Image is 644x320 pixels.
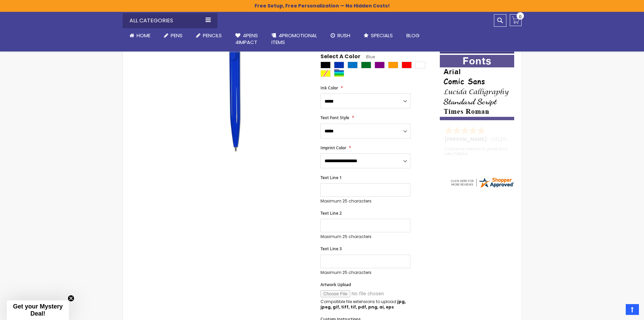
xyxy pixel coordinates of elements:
a: Top [626,304,639,315]
div: Get your Mystery Deal!Close teaser [7,300,69,320]
span: [GEOGRAPHIC_DATA] [501,136,550,143]
a: 4PROMOTIONALITEMS [265,28,324,50]
div: Blue [334,62,344,68]
span: Ink Color [320,85,338,91]
div: Customer service is great and very helpful [445,147,510,161]
strong: jpg, jpeg, gif, tiff, tif, pdf, png, ai, eps [320,299,406,310]
span: 4Pens 4impact [235,32,258,46]
div: All Categories [123,13,217,28]
a: 4Pens4impact [229,28,265,50]
a: Rush [324,28,357,43]
span: Text Line 2 [320,210,342,216]
div: Red [402,62,412,68]
p: Maximum 25 characters [320,198,410,204]
span: Pens [171,32,183,39]
a: Home [123,28,157,43]
span: CO [492,136,500,143]
span: Text Line 1 [320,175,342,180]
span: - , [489,136,550,143]
span: Blog [406,32,420,39]
a: 4pens.com certificate URL [450,184,515,190]
span: Imprint Color [320,145,346,151]
div: Purple [375,62,385,68]
p: Maximum 25 characters [320,270,410,275]
span: 0 [519,14,522,20]
span: Get your Mystery Deal! [13,303,63,317]
img: 4pens.com widget logo [450,176,515,189]
a: 0 [510,14,522,26]
span: Text Line 3 [320,246,342,252]
div: Green [361,62,371,68]
button: Close teaser [68,295,74,302]
a: Blog [400,28,426,43]
a: Specials [357,28,400,43]
a: Pens [157,28,189,43]
span: Text Font Style [320,115,349,121]
span: Artwork Upload [320,282,351,287]
a: Pencils [189,28,229,43]
span: Select A Color [320,53,360,62]
p: Compatible file extensions to upload: [320,299,410,310]
span: 4PROMOTIONAL ITEMS [271,32,317,46]
div: Assorted [334,70,344,77]
span: Home [137,32,150,39]
div: Blue Light [348,62,358,68]
span: Blue [360,54,375,60]
div: Black [320,62,331,68]
img: font-personalization-examples [440,55,514,120]
span: Pencils [203,32,222,39]
span: Specials [371,32,393,39]
span: Rush [337,32,350,39]
p: Maximum 25 characters [320,234,410,239]
div: Orange [388,62,398,68]
div: White [415,62,425,68]
span: [PERSON_NAME] [445,136,489,143]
